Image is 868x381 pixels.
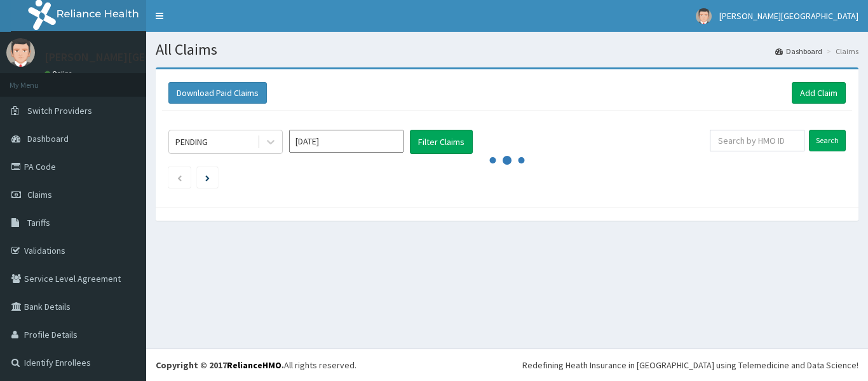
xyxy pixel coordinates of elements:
[410,130,473,154] button: Filter Claims
[146,349,868,381] footer: All rights reserved.
[27,217,50,228] span: Tariffs
[289,130,403,153] input: Select Month and Year
[205,172,210,183] a: Next page
[175,135,208,148] div: PENDING
[710,130,804,151] input: Search by HMO ID
[44,52,233,63] p: [PERSON_NAME][GEOGRAPHIC_DATA]
[227,359,281,371] a: RelianceHMO
[792,82,846,104] a: Add Claim
[809,130,846,151] input: Search
[27,189,52,200] span: Claims
[719,10,858,22] span: [PERSON_NAME][GEOGRAPHIC_DATA]
[27,105,92,116] span: Switch Providers
[168,82,267,104] button: Download Paid Claims
[27,133,69,144] span: Dashboard
[696,8,712,24] img: User Image
[156,359,284,371] strong: Copyright © 2017 .
[156,41,858,58] h1: All Claims
[775,46,822,57] a: Dashboard
[44,69,75,78] a: Online
[488,141,526,179] svg: audio-loading
[522,359,858,371] div: Redefining Heath Insurance in [GEOGRAPHIC_DATA] using Telemedicine and Data Science!
[177,172,182,183] a: Previous page
[824,46,858,57] li: Claims
[6,38,35,67] img: User Image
